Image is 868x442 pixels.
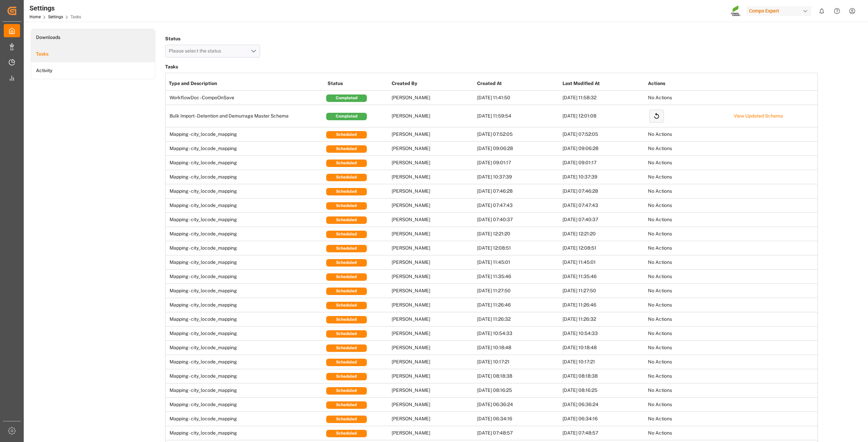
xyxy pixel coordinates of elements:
div: Scheduled [326,188,367,195]
td: Mapping - city_locode_mapping [165,213,326,227]
span: No Actions [648,416,672,421]
td: [DATE] 06:34:16 [475,412,561,426]
div: Scheduled [326,316,367,323]
td: [DATE] 11:26:32 [561,312,646,327]
div: Scheduled [326,359,367,366]
td: [DATE] 09:06:28 [561,142,646,156]
td: [DATE] 07:48:57 [475,426,561,440]
td: [DATE] 11:41:50 [475,91,561,105]
div: Scheduled [326,202,367,210]
div: Settings [29,3,81,13]
div: Scheduled [326,174,367,181]
span: No Actions [648,331,672,336]
td: Mapping - city_locode_mapping [165,284,326,298]
li: Activity [31,62,155,79]
td: [DATE] 08:18:38 [561,369,646,383]
div: Scheduled [326,288,367,295]
td: [DATE] 11:26:46 [475,298,561,312]
a: Tasks [31,46,155,62]
span: No Actions [648,217,672,222]
td: Mapping - city_locode_mapping [165,398,326,412]
td: [DATE] 08:16:25 [561,383,646,398]
td: [DATE] 07:52:05 [561,127,646,142]
td: [PERSON_NAME] [390,170,475,184]
span: No Actions [648,95,672,100]
span: No Actions [648,231,672,236]
h4: Status [165,34,260,43]
td: WorkflowDoc - CompoOnSave [165,91,326,105]
td: [DATE] 11:35:46 [561,270,646,284]
th: Type and Description [165,77,326,91]
td: [PERSON_NAME] [390,156,475,170]
td: [DATE] 10:54:33 [561,327,646,341]
td: [DATE] 08:18:38 [475,369,561,383]
td: [DATE] 10:17:21 [475,355,561,369]
td: [PERSON_NAME] [390,198,475,213]
td: [PERSON_NAME] [390,312,475,327]
td: Mapping - city_locode_mapping [165,255,326,270]
td: [DATE] 12:21:20 [561,227,646,241]
td: [DATE] 11:35:46 [475,270,561,284]
td: [DATE] 07:47:43 [475,198,561,213]
td: [DATE] 10:37:39 [475,170,561,184]
div: Scheduled [326,131,367,139]
span: No Actions [648,203,672,208]
td: [PERSON_NAME] [390,355,475,369]
td: [DATE] 11:27:50 [561,284,646,298]
td: [PERSON_NAME] [390,91,475,105]
span: No Actions [648,288,672,293]
td: [DATE] 11:26:32 [475,312,561,327]
td: [DATE] 11:26:46 [561,298,646,312]
div: Scheduled [326,430,367,437]
span: No Actions [648,174,672,180]
div: Scheduled [326,416,367,423]
td: [DATE] 07:46:28 [475,184,561,198]
td: Bulk Import - Detention and Demurrage Master Schema [165,105,326,127]
td: Mapping - city_locode_mapping [165,127,326,142]
td: Mapping - city_locode_mapping [165,312,326,327]
a: Home [29,15,41,19]
td: [DATE] 07:48:57 [561,426,646,440]
td: [DATE] 11:27:50 [475,284,561,298]
div: Scheduled [326,160,367,167]
span: No Actions [648,302,672,308]
td: [DATE] 10:17:21 [561,355,646,369]
img: Screenshot%202023-09-29%20at%2010.02.21.png_1712312052.png [731,5,742,17]
span: No Actions [648,345,672,350]
div: Scheduled [326,401,367,409]
button: open menu [165,45,260,58]
th: Status [326,77,390,91]
div: Scheduled [326,245,367,252]
td: Mapping - city_locode_mapping [165,184,326,198]
td: Mapping - city_locode_mapping [165,270,326,284]
div: Scheduled [326,145,367,153]
button: Help Center [829,3,845,19]
td: [PERSON_NAME] [390,142,475,156]
td: [DATE] 11:58:32 [561,91,646,105]
td: [PERSON_NAME] [390,105,475,127]
td: Mapping - city_locode_mapping [165,241,326,255]
div: Scheduled [326,216,367,224]
td: [PERSON_NAME] [390,398,475,412]
td: [DATE] 07:40:37 [561,213,646,227]
div: Scheduled [326,330,367,338]
td: [DATE] 12:08:51 [475,241,561,255]
li: Downloads [31,29,155,46]
td: [DATE] 11:45:01 [475,255,561,270]
th: Created By [390,77,475,91]
td: [DATE] 07:52:05 [475,127,561,142]
div: Completed [326,113,367,120]
div: Scheduled [326,344,367,352]
td: [DATE] 11:45:01 [561,255,646,270]
td: [DATE] 07:47:43 [561,198,646,213]
td: [PERSON_NAME] [390,383,475,398]
td: [DATE] 11:59:54 [475,105,561,127]
td: [DATE] 10:18:48 [475,341,561,355]
td: Mapping - city_locode_mapping [165,227,326,241]
td: Mapping - city_locode_mapping [165,170,326,184]
span: No Actions [648,373,672,379]
div: Scheduled [326,273,367,281]
span: No Actions [648,245,672,251]
td: [PERSON_NAME] [390,426,475,440]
